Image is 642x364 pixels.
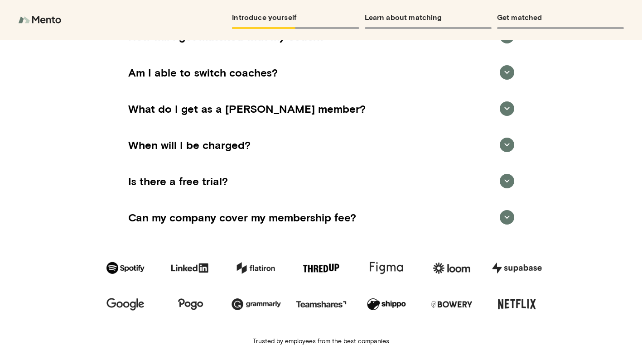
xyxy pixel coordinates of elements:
img: logo [18,11,63,29]
img: thread up [292,254,350,283]
img: figma [357,254,415,283]
img: pogo [162,290,220,319]
img: bowery [423,290,481,319]
h5: Am I able to switch coaches? [128,65,450,80]
p: Trusted by employees from the best companies [253,337,389,346]
h6: Introduce yourself [232,11,359,24]
h5: When will I be charged? [128,138,450,152]
h5: What do I get as a [PERSON_NAME] member? [128,101,450,116]
img: google [97,290,154,319]
img: supabase [488,254,546,283]
img: grammarly [227,290,285,319]
h5: Can my company cover my membership fee? [128,210,450,225]
h5: Is there a free trial? [128,174,450,188]
h6: Get matched [497,11,624,24]
img: flatiron [227,254,285,283]
img: spotify [97,254,154,283]
img: netflix [488,290,546,319]
h6: Learn about matching [365,11,492,24]
img: team shares [292,290,350,319]
img: loom [423,254,481,283]
img: shippo [357,290,415,319]
img: linkedIn [162,254,220,283]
